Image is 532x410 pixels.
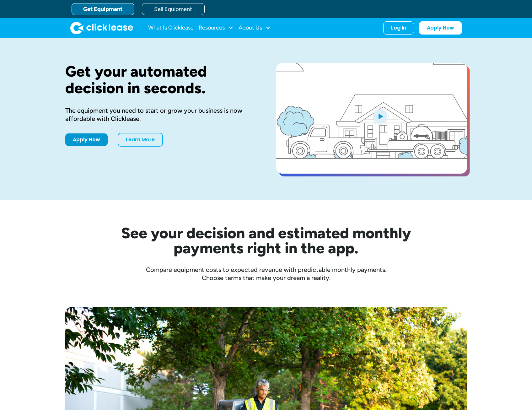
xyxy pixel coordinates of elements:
h1: Get your automated decision in seconds. [65,63,256,96]
a: Sell Equipment [142,3,205,15]
a: Learn More [118,133,163,147]
a: open lightbox [276,63,467,174]
img: Blue play button logo on a light blue circular background [372,107,389,125]
img: Clicklease logo [70,22,133,34]
div: About Us [239,22,271,34]
a: What Is Clicklease [148,22,194,34]
a: home [70,22,133,34]
a: Apply Now [65,133,108,146]
div: Log In [391,25,406,31]
div: Compare equipment costs to expected revenue with predictable monthly payments. Choose terms that ... [65,266,467,282]
a: Apply Now [419,21,462,35]
div: The equipment you need to start or grow your business is now affordable with Clicklease. [65,106,256,123]
h2: See your decision and estimated monthly payments right in the app. [90,225,442,256]
a: Get Equipment [72,3,134,15]
div: Resources [199,22,234,34]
